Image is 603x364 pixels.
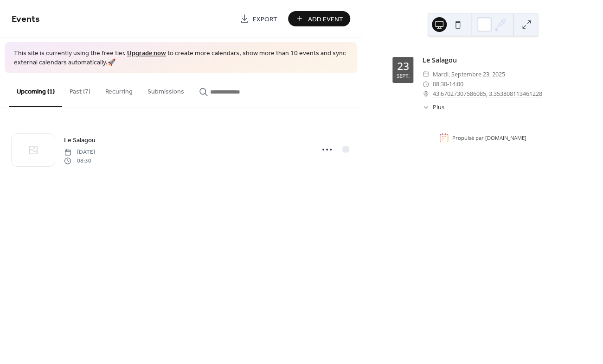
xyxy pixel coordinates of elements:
span: Add Event [308,14,343,24]
span: Events [12,10,40,28]
span: 08:30 [433,79,447,89]
span: This site is currently using the free tier. to create more calendars, show more than 10 events an... [14,49,348,67]
div: ​ [423,103,429,112]
button: Past (7) [62,73,98,106]
button: Submissions [140,73,192,106]
a: Le Salagou [64,135,96,145]
div: ​ [423,89,429,99]
span: Plus [433,103,444,112]
button: Upcoming (1) [9,73,62,107]
div: sept. [397,73,410,78]
span: 14:00 [449,79,463,89]
button: ​Plus [423,103,444,112]
span: mardi, septembre 23, 2025 [433,69,505,79]
div: ​ [423,69,429,79]
button: Recurring [98,73,140,106]
span: [DATE] [64,148,95,157]
span: Le Salagou [64,136,96,145]
div: Le Salagou [423,55,573,65]
a: [DOMAIN_NAME] [485,134,526,141]
div: 23 [397,61,409,72]
a: 43.67027307586085, 3.353808113461228 [433,89,542,99]
span: 08:30 [64,157,95,165]
div: Propulsé par [452,134,526,141]
span: Export [253,14,277,24]
div: ​ [423,79,429,89]
a: Export [233,11,284,26]
span: - [447,79,449,89]
a: Upgrade now [127,47,166,60]
button: Add Event [288,11,350,26]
